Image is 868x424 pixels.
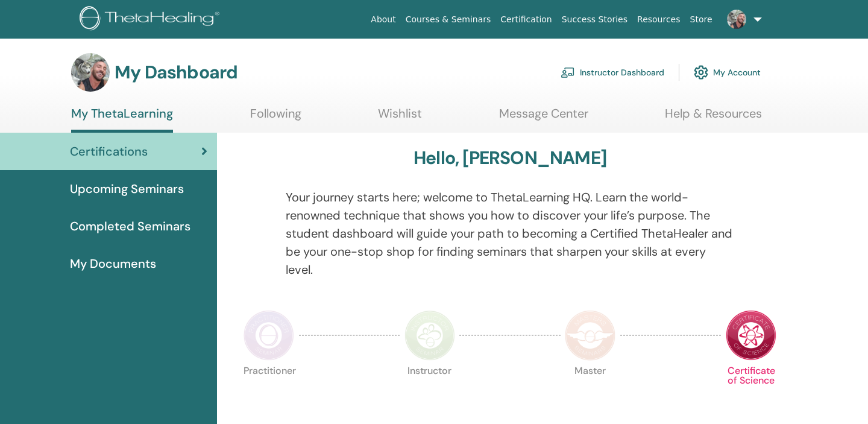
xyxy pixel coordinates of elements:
img: chalkboard-teacher.svg [561,67,575,78]
img: Master [565,310,615,361]
p: Instructor [404,366,455,417]
a: Instructor Dashboard [561,59,664,86]
span: Upcoming Seminars [70,180,184,198]
img: Instructor [404,310,455,361]
img: default.jpg [71,53,110,92]
h3: Hello, [PERSON_NAME] [414,147,606,169]
a: Store [685,8,717,31]
img: cog.svg [694,62,708,83]
img: default.jpg [727,10,746,29]
a: Success Stories [557,8,632,31]
img: logo.png [80,6,224,33]
a: Following [250,106,301,130]
a: Help & Resources [665,106,762,130]
a: My ThetaLearning [71,106,173,133]
img: Certificate of Science [726,310,776,361]
p: Practitioner [244,366,294,417]
span: My Documents [70,255,156,273]
p: Certificate of Science [726,366,776,417]
a: About [366,8,400,31]
h3: My Dashboard [115,62,237,83]
img: Practitioner [244,310,294,361]
a: Wishlist [378,106,422,130]
p: Master [565,366,615,417]
a: Resources [632,8,685,31]
p: Your journey starts here; welcome to ThetaLearning HQ. Learn the world-renowned technique that sh... [286,188,735,279]
a: Message Center [499,106,588,130]
a: Certification [495,8,556,31]
span: Certifications [70,142,148,160]
span: Completed Seminars [70,217,190,235]
a: My Account [694,59,761,86]
a: Courses & Seminars [401,8,496,31]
